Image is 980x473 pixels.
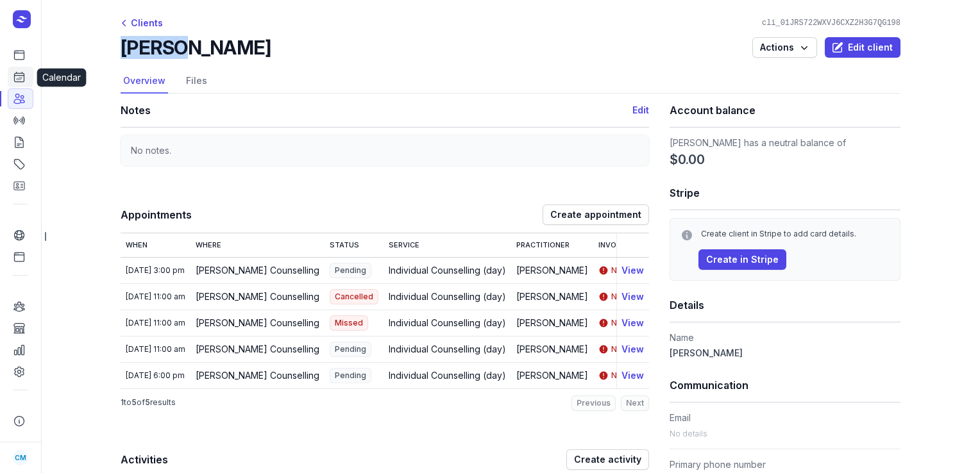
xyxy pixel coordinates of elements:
span: Cancelled [330,289,378,304]
td: [PERSON_NAME] Counselling [190,310,325,336]
span: Pending [330,368,371,383]
span: Create activity [574,452,641,467]
p: to of results [121,397,176,408]
td: [PERSON_NAME] Counselling [190,283,325,310]
div: [DATE] 11:00 am [126,344,185,354]
button: View [621,263,644,278]
h2: [PERSON_NAME] [121,36,271,59]
h1: Details [670,296,900,314]
div: [DATE] 11:00 am [126,292,185,302]
td: Individual Counselling (day) [384,362,511,388]
th: Status [325,233,384,257]
th: Where [190,233,325,257]
td: [PERSON_NAME] [511,310,593,336]
h1: Account balance [670,101,900,119]
th: Service [384,233,511,257]
span: $0.00 [670,151,705,169]
td: Individual Counselling (day) [384,283,511,310]
button: Actions [752,37,817,58]
span: No notes. [131,145,171,156]
div: Create client in Stripe to add card details. [701,229,890,239]
dt: Name [670,330,900,345]
th: Practitioner [511,233,593,257]
td: Individual Counselling (day) [384,257,511,283]
td: [PERSON_NAME] [511,362,593,388]
dt: Email [670,410,900,426]
span: No invoice [611,318,652,328]
span: 5 [145,397,150,407]
td: Individual Counselling (day) [384,310,511,336]
td: Individual Counselling (day) [384,336,511,362]
h1: Notes [121,101,632,119]
dt: Primary phone number [670,457,900,472]
span: No details [670,429,707,438]
span: Edit client [832,40,893,55]
th: Invoice [593,233,657,257]
span: Pending [330,342,371,357]
span: [PERSON_NAME] has a neutral balance of [670,137,846,148]
div: Clients [121,15,163,31]
td: [PERSON_NAME] Counselling [190,336,325,362]
nav: Tabs [121,69,900,94]
h1: Communication [670,376,900,394]
button: Edit [632,103,649,118]
span: Actions [760,40,809,55]
span: No invoice [611,344,652,354]
div: [DATE] 6:00 pm [126,370,185,381]
td: [PERSON_NAME] [511,257,593,283]
span: 1 [121,397,124,407]
button: View [621,342,644,357]
button: Create in Stripe [698,249,786,270]
div: Calendar [37,69,87,87]
span: Create in Stripe [706,252,779,267]
button: Edit client [825,37,900,58]
div: cli_01JRS722WXVJ6CXZ2H3G7QG198 [757,18,906,28]
a: Files [183,69,210,94]
span: No invoice [611,265,652,276]
td: [PERSON_NAME] [511,283,593,310]
h1: Activities [121,451,566,469]
span: CM [15,450,26,465]
button: View [621,315,644,331]
span: Next [626,398,644,408]
h1: Appointments [121,206,543,224]
span: No invoice [611,370,652,381]
td: [PERSON_NAME] Counselling [190,362,325,388]
button: View [621,368,644,383]
button: Previous [571,395,616,411]
div: [DATE] 11:00 am [126,318,185,328]
div: [DATE] 3:00 pm [126,265,185,276]
button: Next [621,395,649,411]
a: Overview [121,69,168,94]
span: Missed [330,315,368,331]
span: Create appointment [550,207,641,222]
h1: Stripe [670,184,900,202]
td: [PERSON_NAME] [511,336,593,362]
span: Previous [577,398,611,408]
td: [PERSON_NAME] Counselling [190,257,325,283]
span: 5 [131,397,137,407]
button: View [621,289,644,304]
span: No invoice [611,292,652,302]
th: When [121,233,190,257]
span: [PERSON_NAME] [670,347,743,358]
span: Pending [330,263,371,278]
